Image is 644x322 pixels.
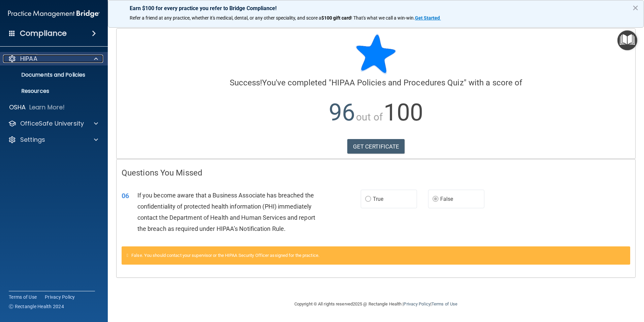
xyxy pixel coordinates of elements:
[9,294,37,300] a: Terms of Use
[431,301,457,306] a: Terms of Use
[617,30,637,50] button: Open Resource Center
[384,99,423,126] span: 100
[122,78,630,87] h4: You've completed " " with a score of
[331,78,463,87] span: HIPAA Policies and Procedures Quiz
[8,7,100,21] img: PMB logo
[9,103,26,111] p: OSHA
[131,253,319,258] span: False. You should contact your supervisor or the HIPAA Security Officer assigned for the practice.
[365,197,371,202] input: True
[440,196,453,202] span: False
[8,119,98,128] a: OfficeSafe University
[45,294,75,300] a: Privacy Policy
[4,88,96,95] p: Resources
[347,139,405,154] a: GET CERTIFICATE
[122,192,129,200] span: 06
[137,192,315,233] span: If you become aware that a Business Associate has breached the confidentiality of protected healt...
[9,303,64,310] span: Ⓒ Rectangle Health 2024
[130,15,321,21] span: Refer a friend at any practice, whether it's medical, dental, or any other speciality, and score a
[230,78,262,87] span: Success!
[29,103,65,111] p: Learn More!
[432,197,439,202] input: False
[351,15,415,21] span: ! That's what we call a win-win.
[632,2,639,13] button: Close
[4,72,96,78] p: Documents and Policies
[20,119,84,128] p: OfficeSafe University
[8,136,98,144] a: Settings
[130,5,622,11] p: Earn $100 for every practice you refer to Bridge Compliance!
[373,196,383,202] span: True
[20,55,37,63] p: HIPAA
[20,136,45,144] p: Settings
[356,111,383,123] span: out of
[321,15,351,21] strong: $100 gift card
[415,15,440,21] strong: Get Started
[356,34,396,74] img: blue-star-rounded.9d042014.png
[122,168,630,177] h4: Questions You Missed
[253,293,499,315] div: Copyright © All rights reserved 2025 @ Rectangle Health | |
[415,15,441,21] a: Get Started
[8,55,98,63] a: HIPAA
[329,99,355,126] span: 96
[20,29,67,38] h4: Compliance
[404,301,430,306] a: Privacy Policy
